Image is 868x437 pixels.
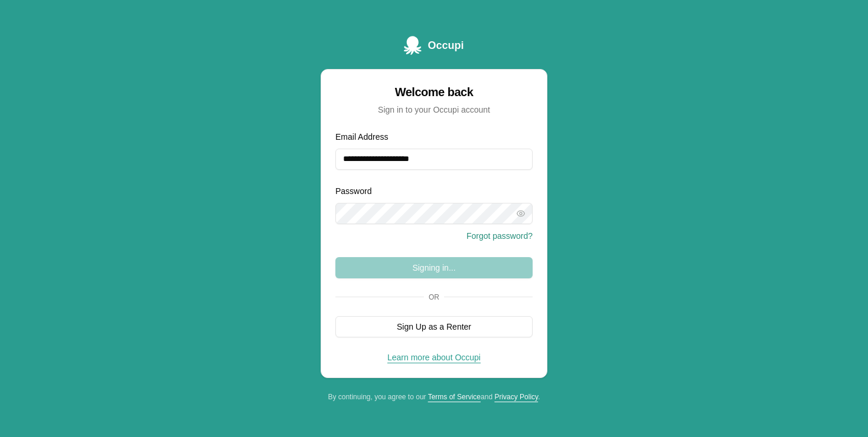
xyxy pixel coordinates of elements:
[466,230,533,242] button: Forgot password?
[387,353,481,362] a: Learn more about Occupi
[494,393,538,401] a: Privacy Policy
[428,37,464,54] span: Occupi
[335,104,533,116] div: Sign in to your Occupi account
[335,132,388,142] label: Email Address
[335,316,533,337] button: Sign Up as a Renter
[335,186,371,196] label: Password
[335,84,533,100] div: Welcome back
[428,393,481,401] a: Terms of Service
[321,392,547,402] div: By continuing, you agree to our and .
[404,36,464,55] a: Occupi
[424,293,444,302] span: Or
